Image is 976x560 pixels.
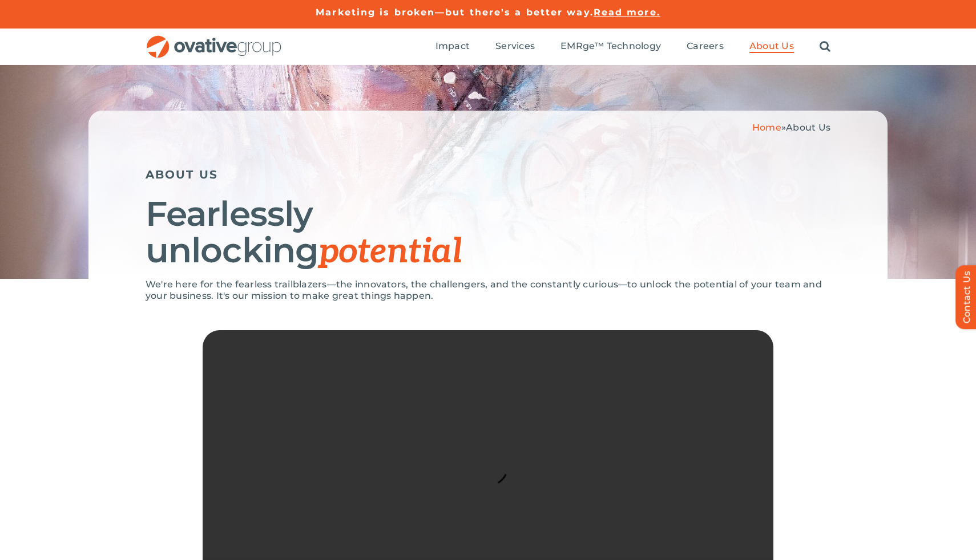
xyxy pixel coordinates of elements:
a: Impact [435,40,470,53]
a: Services [495,40,535,53]
a: Marketing is broken—but there's a better way. [316,7,594,18]
a: Read more. [594,7,660,18]
a: About Us [749,40,794,53]
h1: Fearlessly unlocking [146,196,830,270]
span: About Us [749,40,794,52]
span: » [752,122,830,133]
span: Services [495,40,535,52]
span: About Us [786,122,830,133]
nav: Menu [435,29,830,65]
span: Careers [687,40,724,52]
a: Search [820,40,830,53]
a: OG_Full_horizontal_RGB [146,34,283,45]
a: Careers [687,40,724,53]
span: Impact [435,40,470,52]
span: potential [318,232,462,273]
a: EMRge™ Technology [560,40,661,53]
p: We're here for the fearless trailblazers—the innovators, the challengers, and the constantly curi... [146,279,830,302]
h5: ABOUT US [146,168,830,181]
a: Home [752,122,781,133]
span: EMRge™ Technology [560,40,661,52]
